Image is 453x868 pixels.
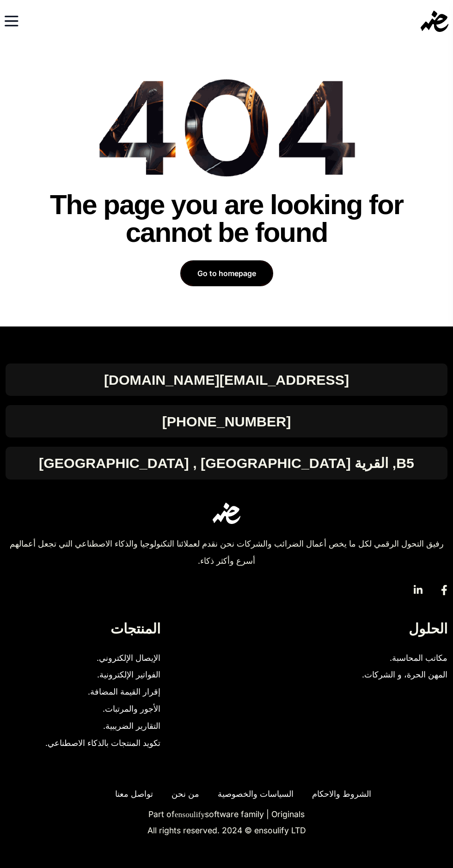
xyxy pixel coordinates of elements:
span: الفواتير الإلكترونية. [97,666,160,683]
a: تواصل معنا [110,786,153,803]
a: [EMAIL_ADDRESS][DOMAIN_NAME] [104,373,349,387]
a: الشروط والاحكام [307,786,371,803]
button: Toggle navigation [5,8,18,34]
p: Part of software family | Originals [5,810,448,819]
img: eDariba [213,503,240,524]
h4: الحلول [293,622,447,635]
a: Go to homepage [180,260,273,286]
a: التقارير الضريبية. [45,718,160,735]
span: الأجور والمرتبات. [103,701,160,718]
a: [PHONE_NUMBER] [162,414,291,428]
a: المهن الحرة، و الشركات. [357,666,447,683]
h4: B5, القرية [GEOGRAPHIC_DATA] , [GEOGRAPHIC_DATA] [6,456,447,470]
span: إقرار القيمة المضافة. [88,683,160,701]
a: الأجور والمرتبات. [45,701,160,718]
span: الإيصال الإلكتروني. [97,650,160,667]
a: مكاتب المحاسبة. [357,650,447,667]
p: All rights reserved. 2024 © ensoulify LTD [5,826,448,835]
div: رفيق التحول الرقمي لكل ما يخص أعمال الضرائب والشركات نحن نقدم لعملائنا التكنولوجيا والذكاء الاصطن... [6,536,447,570]
a: إقرار القيمة المضافة. [45,683,160,701]
h2: The page you are looking for cannot be found [6,191,447,246]
span: التقارير الضريبية. [103,718,160,735]
span: مكاتب المحاسبة. [385,650,447,667]
a: الفواتير الإلكترونية. [45,666,160,683]
a: من نحن [167,786,199,803]
a: السياسات والخصوصية [213,786,294,803]
img: eDariba [421,11,448,32]
a: الإيصال الإلكتروني. [45,650,160,667]
span: Go to homepage [197,270,256,277]
a: ensoulify [175,811,205,819]
h4: المنتجات [6,622,160,635]
a: تكويد المنتجات بالذكاء الاصطناعي. [45,735,160,752]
